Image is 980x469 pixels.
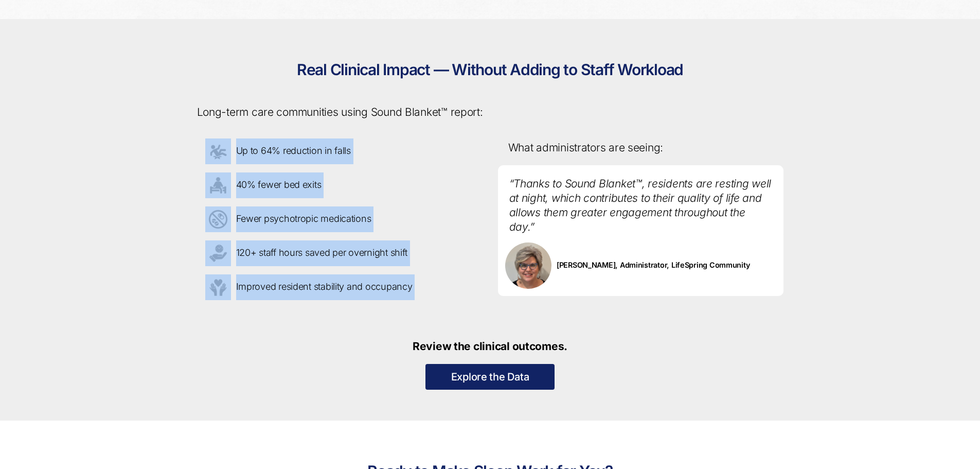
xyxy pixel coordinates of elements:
span: Job title [293,43,316,51]
p: What administrators are seeing: [508,141,773,155]
img: Icon depicting accomplishments [205,138,231,164]
img: Icon depicting accomplishments [205,240,231,266]
p: Improved resident stability and occupancy [205,274,474,300]
h2: Real Clinical Impact — Without Adding to Staff Workload [197,50,783,90]
p: Up to 64% reduction in falls [205,138,474,164]
p: [PERSON_NAME], Administrator, LifeSpring Community [498,235,783,296]
p: 40% fewer bed exits [205,172,474,198]
p: “Thanks to Sound Blanket™, residents are resting well at night, which contributes to their qualit... [498,165,783,235]
p: Long-term care communities using Sound Blanket™ report: [197,105,783,119]
img: Icon depicting accomplishments [205,274,231,300]
img: Icon depicting accomplishments [205,172,231,198]
span: How did you hear about us? [293,85,377,93]
a: Explore the Data [425,364,555,390]
p: Fewer psychotropic medications [205,206,474,232]
strong: Review the clinical outcomes. [413,340,567,353]
img: Icon depicting accomplishments [205,206,231,232]
p: 120+ staff hours saved per overnight shift [205,240,474,266]
span: Last name [293,1,325,9]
